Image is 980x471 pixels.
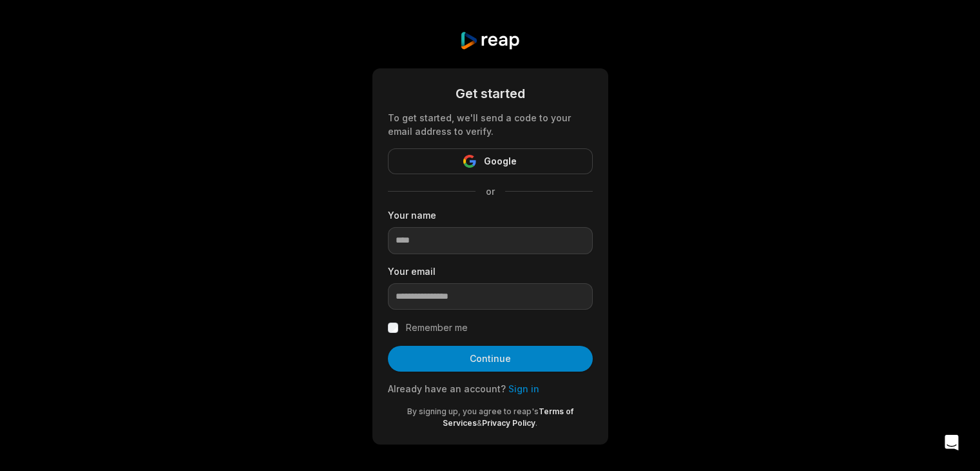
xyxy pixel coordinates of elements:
[482,418,535,428] a: Privacy Policy
[388,265,593,278] label: Your email
[388,111,593,138] div: To get started, we'll send a code to your email address to verify.
[476,185,505,198] span: or
[388,383,506,394] span: Already have an account?
[388,84,593,103] div: Get started
[484,154,517,169] span: Google
[535,418,537,428] span: .
[407,406,539,416] span: By signing up, you agree to reap's
[508,383,539,394] a: Sign in
[388,148,593,174] button: Google
[443,406,573,428] a: Terms of Services
[388,208,593,222] label: Your name
[459,31,521,50] img: reap
[406,320,468,336] label: Remember me
[388,346,593,372] button: Continue
[477,418,482,428] span: &
[936,427,967,458] div: Open Intercom Messenger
